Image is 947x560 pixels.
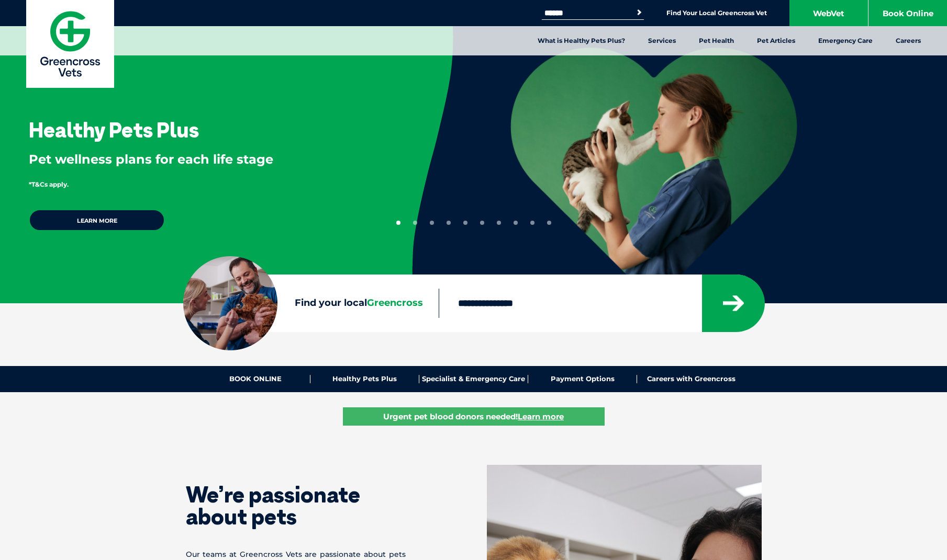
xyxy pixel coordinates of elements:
a: Healthy Pets Plus [310,375,419,383]
a: Payment Options [528,375,637,383]
span: *T&Cs apply. [29,180,69,188]
a: Careers [884,26,932,55]
span: Greencross [367,297,423,308]
a: Pet Health [687,26,745,55]
a: Emergency Care [807,26,884,55]
button: 8 of 10 [514,221,518,225]
button: 7 of 10 [497,221,501,225]
button: 3 of 10 [430,221,434,225]
button: Search [634,7,644,18]
a: Pet Articles [745,26,807,55]
button: 5 of 10 [463,221,467,225]
a: Learn more [29,209,165,231]
a: BOOK ONLINE [202,375,310,383]
a: Careers with Greencross [637,375,745,383]
u: Learn more [518,412,564,421]
p: Pet wellness plans for each life stage [29,151,378,168]
h1: We’re passionate about pets [186,484,406,528]
a: Urgent pet blood donors needed!Learn more [343,407,605,426]
button: 9 of 10 [530,221,534,225]
a: Specialist & Emergency Care [419,375,528,383]
label: Find your local [183,295,439,311]
button: 4 of 10 [447,221,451,225]
button: 2 of 10 [413,221,417,225]
a: Find Your Local Greencross Vet [666,9,767,17]
a: What is Healthy Pets Plus? [526,26,637,55]
a: Services [637,26,687,55]
h3: Healthy Pets Plus [29,119,199,140]
button: 6 of 10 [480,221,484,225]
button: 10 of 10 [547,221,551,225]
button: 1 of 10 [396,221,400,225]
